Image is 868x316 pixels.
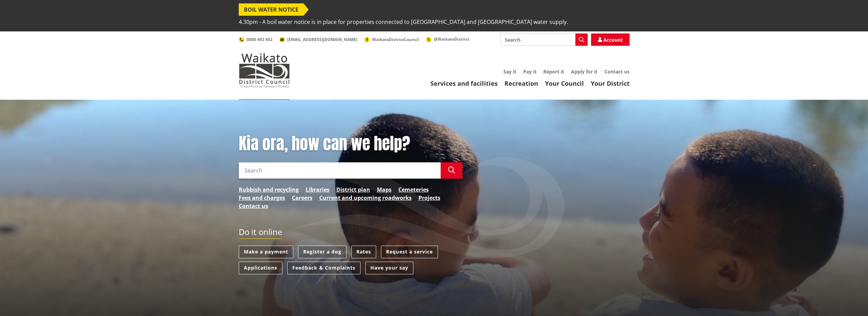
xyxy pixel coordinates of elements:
a: Fees and charges [239,194,285,202]
span: [EMAIL_ADDRESS][DOMAIN_NAME] [287,37,357,42]
a: Your Council [545,79,584,87]
a: Maps [377,186,392,194]
a: Libraries [306,186,329,194]
a: Rates [351,246,376,258]
a: Report it [543,68,564,75]
a: Contact us [239,202,268,210]
a: Current and upcoming roadworks [319,194,412,202]
a: Pay it [523,68,536,75]
span: @WaikatoDistrict [434,36,469,42]
a: Apply for it [571,68,598,75]
a: Register a dog [298,246,347,258]
input: Search input [239,162,441,179]
a: @WaikatoDistrict [426,36,469,42]
span: BOIL WATER NOTICE [239,3,304,16]
h1: Kia ora, how can we help? [239,134,462,154]
a: Cemeteries [398,186,429,194]
a: Recreation [504,79,538,87]
a: District plan [336,186,370,194]
a: Have your say [365,262,413,274]
a: Your District [591,79,630,87]
span: 4.30pm - A boil water notice is in place for properties connected to [GEOGRAPHIC_DATA] and [GEOGR... [239,16,568,28]
span: 0800 492 452 [247,37,273,42]
a: Services and facilities [430,79,498,87]
a: Say it [503,68,516,75]
input: Search input [500,33,588,46]
a: Request a service [381,246,438,258]
a: Rubbish and recycling [239,186,299,194]
a: 0800 492 452 [239,37,273,42]
a: Projects [418,194,440,202]
a: Careers [292,194,312,202]
a: Contact us [604,68,630,75]
a: Make a payment [239,246,293,258]
a: WaikatoDistrictCouncil [364,37,419,42]
span: WaikatoDistrictCouncil [372,37,419,42]
a: Feedback & Complaints [287,262,361,274]
a: Account [591,33,630,46]
img: Waikato District Council - Te Kaunihera aa Takiwaa o Waikato [239,53,290,87]
a: Applications [239,262,282,274]
a: [EMAIL_ADDRESS][DOMAIN_NAME] [279,37,357,42]
h2: Do it online [239,227,282,239]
